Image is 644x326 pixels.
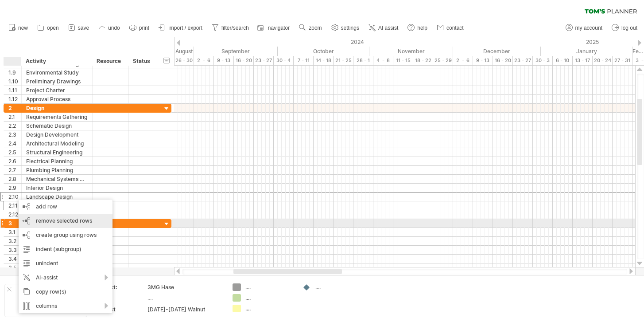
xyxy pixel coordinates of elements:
[26,57,87,66] div: Activity
[8,201,21,210] div: 2.11
[609,22,640,34] a: log out
[26,175,88,183] div: Mechanical Systems Design
[19,299,113,313] div: columns
[36,217,92,224] span: remove selected rows
[19,285,113,299] div: copy row(s)
[19,228,113,242] div: create group using rows
[194,47,278,56] div: September 2024
[194,56,214,65] div: 2 - 6
[378,25,398,31] span: AI assist
[19,200,113,214] div: add row
[8,104,21,112] div: 2
[8,130,21,139] div: 2.3
[334,56,353,65] div: 21 - 25
[19,256,113,271] div: unindent
[133,57,152,66] div: Status
[297,22,324,34] a: zoom
[234,56,254,65] div: 16 - 20
[8,148,21,157] div: 2.5
[575,25,602,31] span: my account
[35,22,62,34] a: open
[621,25,637,31] span: log out
[315,283,364,291] div: ....
[254,56,274,65] div: 23 - 27
[168,25,202,31] span: import / export
[26,130,88,139] div: Design Development
[369,47,453,56] div: November 2024
[19,271,113,285] div: AI-assist
[97,283,146,291] div: Project:
[8,95,21,103] div: 1.12
[268,25,290,31] span: navigator
[26,184,88,192] div: Interior Design
[26,77,88,86] div: Preliminary Drawings
[26,68,88,77] div: Environmental Study
[8,86,21,94] div: 1.11
[613,56,632,65] div: 27 - 31
[66,22,92,34] a: save
[405,22,430,34] a: help
[221,25,249,31] span: filter/search
[8,157,21,165] div: 2.6
[373,56,393,65] div: 4 - 8
[8,228,21,236] div: 3.1
[541,47,632,56] div: January 2025
[78,25,89,31] span: save
[433,56,453,65] div: 25 - 29
[563,22,605,34] a: my account
[8,139,21,148] div: 2.4
[97,295,146,302] div: Date:
[209,22,252,34] a: filter/search
[8,184,21,192] div: 2.9
[245,283,294,291] div: ....
[26,148,88,157] div: Structural Engineering
[8,77,21,86] div: 1.10
[174,56,194,65] div: 26 - 30
[96,22,123,34] a: undo
[26,192,88,201] div: Landscape Design
[26,86,88,94] div: Project Charter
[47,25,59,31] span: open
[26,95,88,103] div: Approval Process
[8,192,21,201] div: 2.10
[147,283,222,291] div: 3MG Hase
[274,56,294,65] div: 30 - 4
[26,104,88,112] div: Design
[8,113,21,121] div: 2.1
[245,294,294,302] div: ....
[453,47,541,56] div: December 2024
[453,56,473,65] div: 2 - 6
[8,263,21,272] div: 3.5
[553,56,573,65] div: 6 - 10
[417,25,427,31] span: help
[256,22,292,34] a: navigator
[446,25,464,31] span: contact
[4,284,87,317] div: Add your own logo
[593,56,613,65] div: 20 - 24
[8,219,21,228] div: 3
[156,22,205,34] a: import / export
[435,22,466,34] a: contact
[8,68,21,77] div: 1.9
[26,166,88,174] div: Plumbing Planning
[573,56,593,65] div: 13 - 17
[533,56,553,65] div: 30 - 3
[278,47,369,56] div: October 2024
[97,57,124,66] div: Resource
[413,56,433,65] div: 18 - 22
[8,166,21,174] div: 2.7
[26,157,88,165] div: Electrical Planning
[8,246,21,254] div: 3.3
[18,25,28,31] span: new
[139,25,149,31] span: print
[19,242,113,256] div: indent (subgroup)
[26,113,88,121] div: Requirements Gathering
[108,25,120,31] span: undo
[8,175,21,183] div: 2.8
[245,305,294,312] div: ....
[366,22,401,34] a: AI assist
[329,22,362,34] a: settings
[147,306,222,313] div: [DATE]-[DATE] Walnut
[97,306,146,313] div: Project
[309,25,322,31] span: zoom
